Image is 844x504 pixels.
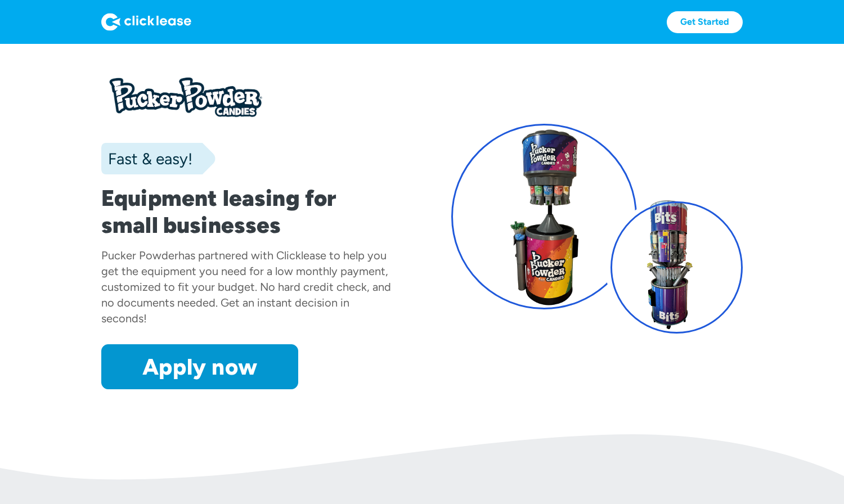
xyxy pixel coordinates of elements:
[667,11,743,33] a: Get Started
[101,13,191,31] img: Logo
[101,344,298,389] a: Apply now
[101,184,393,238] h1: Equipment leasing for small businesses
[101,249,391,325] div: has partnered with Clicklease to help you get the equipment you need for a low monthly payment, c...
[101,249,178,262] div: Pucker Powder
[101,147,192,170] div: Fast & easy!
